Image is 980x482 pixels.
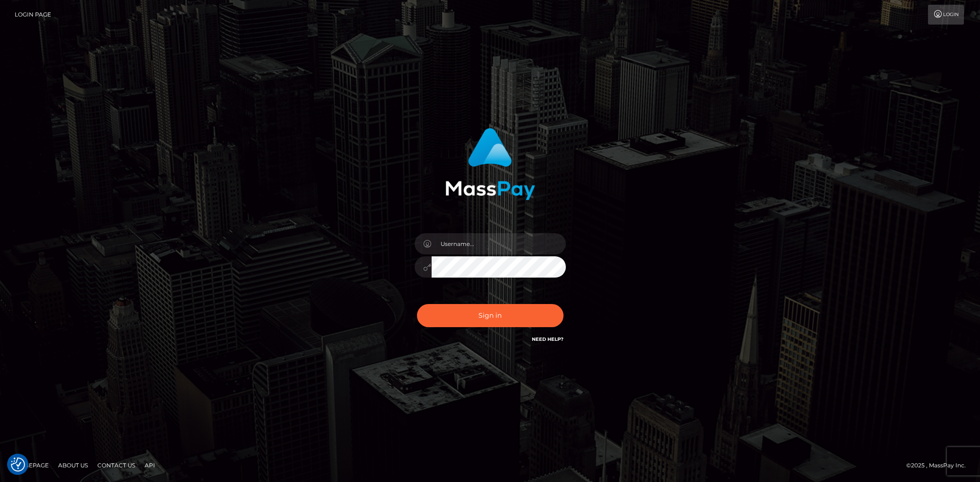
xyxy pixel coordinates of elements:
[928,5,964,25] a: Login
[906,460,973,471] div: © 2025 , MassPay Inc.
[417,304,564,327] button: Sign in
[54,458,92,473] a: About Us
[445,128,535,200] img: MassPay Login
[532,336,564,342] a: Need Help?
[11,457,25,472] img: Revisit consent button
[141,458,159,473] a: API
[94,458,139,473] a: Contact Us
[10,458,52,473] a: Homepage
[15,5,51,25] a: Login Page
[11,457,25,472] button: Consent Preferences
[432,233,566,254] input: Username...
